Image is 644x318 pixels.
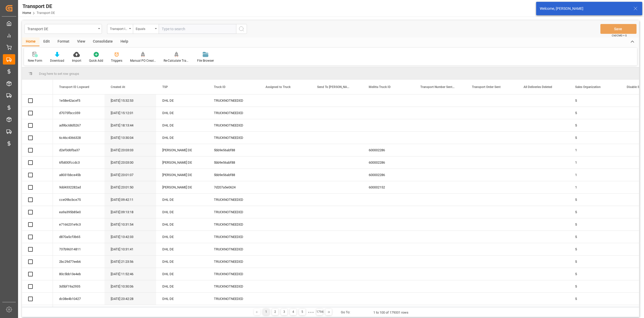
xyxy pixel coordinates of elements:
div: View [73,37,89,46]
div: 2 [272,309,278,315]
div: 1794 [316,309,323,315]
div: [DATE] 23:03:00 [104,156,156,169]
div: 600002286 [363,144,414,156]
div: cce09bcbce75 [53,194,104,206]
button: open menu [107,24,133,34]
div: TRUCKNOTNEEDED [208,94,259,107]
div: [DATE] 13:30:04 [104,132,156,144]
span: Send To [PERSON_NAME] Export [317,85,352,89]
div: 5bb9e56abf88 [208,169,259,181]
div: [DATE] 23:42:28 [104,293,156,305]
div: [DATE] 18:13:44 [104,119,156,131]
div: 5bb9e56abf88 [208,144,259,156]
div: TRUCKNOTNEEDED [208,107,259,119]
div: Consolidate [89,37,117,46]
div: TRUCKNOTNEEDED [208,243,259,255]
div: Press SPACE to select this row. [22,243,53,256]
div: 5 [569,194,621,206]
div: Press SPACE to select this row. [22,231,53,243]
div: TRUCKNOTNEEDED [208,194,259,206]
div: File Browser [197,58,214,63]
div: [PERSON_NAME] DE [156,181,208,193]
div: Press SPACE to select this row. [22,144,53,156]
input: Type to search [159,24,236,34]
div: DHL DE [156,94,208,107]
span: Assigned to Truck [265,85,291,89]
span: Ctrl/CMD + S [612,34,627,37]
div: DHL DE [156,231,208,243]
span: Melitta Truck ID [369,85,391,89]
div: 5 [569,218,621,230]
div: 4 [290,309,296,315]
div: Quick Add [89,58,103,63]
div: [DATE] 09:42:11 [104,194,156,206]
div: [DATE] 10:31:54 [104,218,156,230]
div: TRUCKNOTNEEDED [208,119,259,131]
div: DHL DE [156,293,208,305]
div: [DATE] 11:52:46 [104,268,156,280]
div: TRUCKNOTNEEDED [208,293,259,305]
span: Sales Organization [575,85,601,89]
div: [DATE] 21:23:56 [104,256,156,268]
div: DHL DE [156,206,208,218]
div: Re-Calculate Transport Costs [164,58,189,63]
div: Welcome, [PERSON_NAME] [540,6,629,11]
div: a8031bbce45b [53,169,104,181]
div: Home [22,37,39,46]
div: Transport DE [22,2,55,10]
div: Press SPACE to select this row. [22,156,53,169]
div: Press SPACE to select this row. [22,218,53,231]
div: DHL DE [156,107,208,119]
div: Press SPACE to select this row. [22,256,53,268]
div: e7166231e9c3 [53,218,104,230]
a: Home [22,11,31,15]
div: Press SPACE to select this row. [22,268,53,280]
div: DHL DE [156,194,208,206]
div: 5 [569,243,621,255]
div: TRUCKNOTNEEDED [208,218,259,230]
div: 5 [299,309,305,315]
div: 5 [569,206,621,218]
div: TRUCKNOTNEEDED [208,206,259,218]
div: Press SPACE to select this row. [22,169,53,181]
div: [DATE] 10:31:41 [104,243,156,255]
span: Drag here to set row groups [39,72,79,76]
button: open menu [25,24,102,34]
div: Transport ID Logward [110,25,127,31]
div: 1 [569,181,621,193]
div: 3d5bf19a2935 [53,280,104,292]
button: Save [600,24,637,34]
div: Edit [39,37,54,46]
div: Press SPACE to select this row. [22,194,53,206]
div: Press SPACE to select this row. [22,293,53,305]
div: 5 [569,293,621,305]
div: Go To: [341,310,350,315]
div: 5 [569,280,621,292]
div: Transport DE [27,25,96,32]
div: [DATE] 15:32:53 [104,94,156,107]
span: Transport ID Logward [59,85,89,89]
div: ad9bc68d5267 [53,119,104,131]
div: DHL DE [156,280,208,292]
div: [PERSON_NAME] DE [156,169,208,181]
div: New Form [28,58,42,63]
div: [DATE] 15:12:01 [104,107,156,119]
div: 5 [569,256,621,268]
div: DHL DE [156,132,208,144]
div: ea9a395b85e0 [53,206,104,218]
div: Import [72,58,81,63]
div: 1e58e42acef5 [53,94,104,107]
div: 5 [569,107,621,119]
div: 3 [281,309,287,315]
div: 6c46c4366328 [53,132,104,144]
div: Press SPACE to select this row. [22,181,53,194]
div: TRUCKNOTNEEDED [208,280,259,292]
div: TRUCKNOTNEEDED [208,231,259,243]
span: All Deliveries Deleted [524,85,552,89]
div: 7d207a5e0624 [208,181,259,193]
div: DHL DE [156,119,208,131]
div: d2ef0d6fba37 [53,144,104,156]
div: TRUCKNOTNEEDED [208,256,259,268]
div: TRUCKNOTNEEDED [208,132,259,144]
div: 1 [263,309,269,315]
